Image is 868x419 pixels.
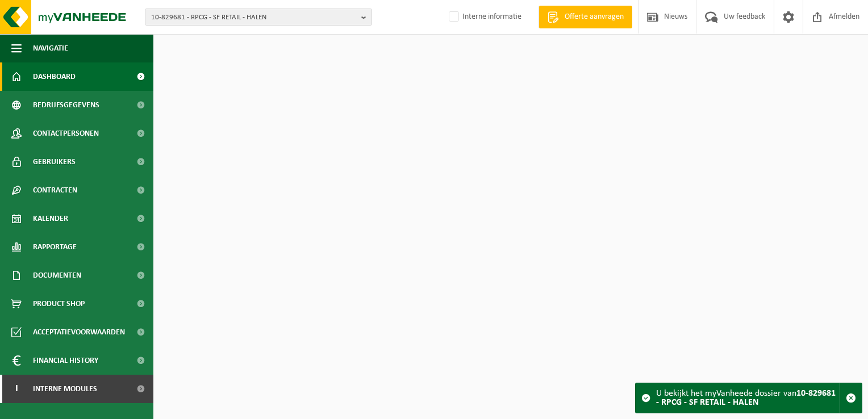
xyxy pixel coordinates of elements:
[33,204,68,233] span: Kalender
[33,148,76,176] span: Gebruikers
[33,176,77,204] span: Contracten
[562,11,627,23] span: Offerte aanvragen
[33,318,125,346] span: Acceptatievoorwaarden
[33,261,81,290] span: Documenten
[11,375,22,403] span: I
[33,290,85,318] span: Product Shop
[33,34,68,62] span: Navigatie
[151,9,357,26] span: 10-829681 - RPCG - SF RETAIL - HALEN
[33,119,99,148] span: Contactpersonen
[33,62,76,91] span: Dashboard
[145,9,372,26] button: 10-829681 - RPCG - SF RETAIL - HALEN
[33,233,77,261] span: Rapportage
[656,389,836,407] strong: 10-829681 - RPCG - SF RETAIL - HALEN
[539,6,632,28] a: Offerte aanvragen
[446,9,521,26] label: Interne informatie
[33,346,98,375] span: Financial History
[33,91,99,119] span: Bedrijfsgegevens
[33,375,97,403] span: Interne modules
[656,383,840,413] div: U bekijkt het myVanheede dossier van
